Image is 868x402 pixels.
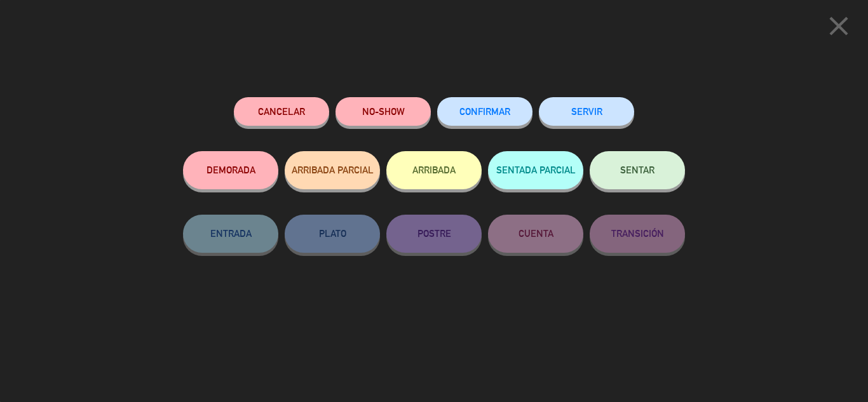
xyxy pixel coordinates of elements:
[386,215,482,253] button: POSTRE
[819,10,858,47] button: close
[336,97,431,126] button: NO-SHOW
[488,215,583,253] button: CUENTA
[285,215,380,253] button: PLATO
[590,215,685,253] button: TRANSICIÓN
[539,97,634,126] button: SERVIR
[823,10,855,42] i: close
[437,97,532,126] button: CONFIRMAR
[459,106,510,117] span: CONFIRMAR
[488,151,583,189] button: SENTADA PARCIAL
[292,164,374,175] span: ARRIBADA PARCIAL
[183,151,278,189] button: DEMORADA
[386,151,482,189] button: ARRIBADA
[590,151,685,189] button: SENTAR
[620,164,654,175] span: SENTAR
[183,215,278,253] button: ENTRADA
[234,97,329,126] button: Cancelar
[285,151,380,189] button: ARRIBADA PARCIAL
